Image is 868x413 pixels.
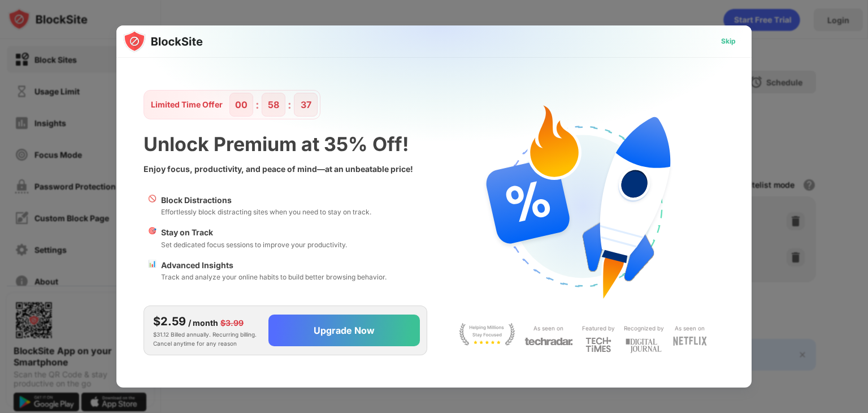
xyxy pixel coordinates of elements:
[314,325,375,336] div: Upgrade Now
[626,337,662,355] img: light-digital-journal.svg
[675,323,705,334] div: As seen on
[459,323,515,346] img: light-stay-focus.svg
[161,259,387,272] div: Advanced Insights
[582,323,615,334] div: Featured by
[220,317,244,329] div: $3.99
[673,337,707,346] img: light-netflix.svg
[188,317,218,329] div: / month
[533,323,563,334] div: As seen on
[585,337,611,352] img: light-techtimes.svg
[161,272,387,282] div: Track and analyze your online habits to build better browsing behavior.
[148,259,157,283] div: 📊
[123,25,758,249] img: gradient.svg
[153,313,186,330] div: $2.59
[721,36,736,47] div: Skip
[153,313,259,348] div: $31.12 Billed annually. Recurring billing. Cancel anytime for any reason
[624,323,664,334] div: Recognized by
[524,337,573,346] img: light-techradar.svg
